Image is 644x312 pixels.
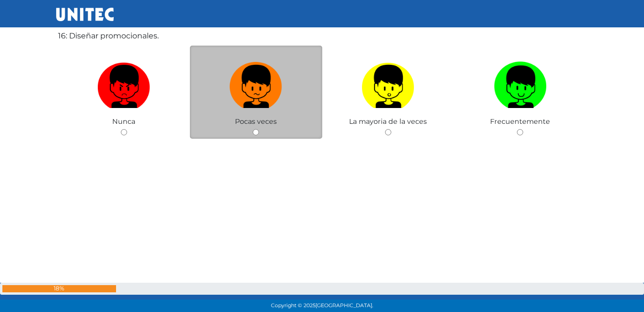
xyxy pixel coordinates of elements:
img: Nunca [97,58,150,108]
img: UNITEC [56,8,114,21]
img: La mayoria de la veces [362,58,414,108]
span: Pocas veces [235,117,277,126]
label: 16: Diseñar promocionales. [58,30,159,42]
span: Nunca [112,117,135,126]
span: [GEOGRAPHIC_DATA]. [316,302,373,309]
span: Frecuentemente [490,117,550,126]
span: La mayoria de la veces [349,117,427,126]
div: 18% [2,285,116,292]
img: Frecuentemente [494,58,547,108]
img: Pocas veces [230,58,282,108]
